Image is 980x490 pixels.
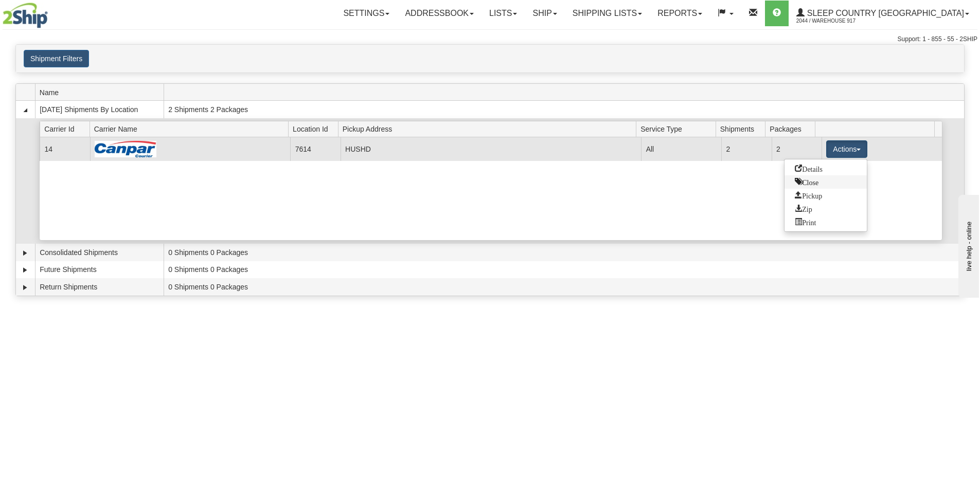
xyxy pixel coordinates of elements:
[956,192,979,297] iframe: chat widget
[44,121,90,137] span: Carrier Id
[795,165,823,172] span: Details
[40,84,164,100] span: Name
[795,205,812,212] span: Zip
[164,101,964,118] td: 2 Shipments 2 Packages
[164,244,964,261] td: 0 Shipments 0 Packages
[721,137,771,160] td: 2
[343,121,636,137] span: Pickup Address
[720,121,765,137] span: Shipments
[335,1,397,26] a: Settings
[20,265,30,275] a: Expand
[795,191,822,198] span: Pickup
[164,278,964,296] td: 0 Shipments 0 Packages
[164,261,964,279] td: 0 Shipments 0 Packages
[650,1,710,26] a: Reports
[789,1,977,26] a: Sleep Country [GEOGRAPHIC_DATA] 2044 / Warehouse 917
[805,9,964,17] span: Sleep Country [GEOGRAPHIC_DATA]
[290,137,340,160] td: 7614
[525,1,564,26] a: Ship
[3,3,48,28] img: logo2044.jpg
[35,278,164,296] td: Return Shipments
[770,121,815,137] span: Packages
[24,50,89,67] button: Shipment Filters
[20,282,30,293] a: Expand
[565,1,650,26] a: Shipping lists
[20,105,30,115] a: Collapse
[397,1,482,26] a: Addressbook
[95,141,156,157] img: Canpar
[35,101,164,118] td: [DATE] Shipments By Location
[785,189,867,202] a: Request a carrier pickup
[785,202,867,215] a: Zip and Download All Shipping Documents
[796,16,874,26] span: 2044 / Warehouse 917
[826,140,867,158] button: Actions
[35,261,164,279] td: Future Shipments
[641,137,721,160] td: All
[293,121,338,137] span: Location Id
[482,1,525,26] a: Lists
[795,218,816,225] span: Print
[35,244,164,261] td: Consolidated Shipments
[40,137,90,160] td: 14
[640,121,716,137] span: Service Type
[20,248,30,258] a: Expand
[785,175,867,189] a: Close this group
[8,9,95,16] div: live help - online
[772,137,822,160] td: 2
[341,137,642,160] td: HUSHD
[795,178,818,185] span: Close
[3,35,977,44] div: Support: 1 - 855 - 55 - 2SHIP
[785,215,867,229] a: Print or Download All Shipping Documents in one file
[785,162,867,175] a: Go to Details view
[94,121,289,137] span: Carrier Name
